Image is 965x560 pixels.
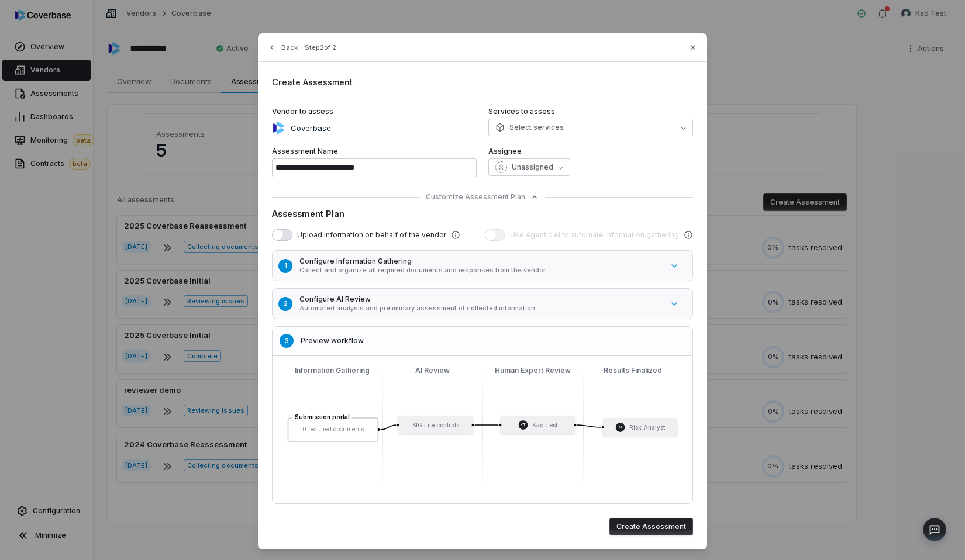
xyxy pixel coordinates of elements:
[426,192,539,202] button: Customize Assessment Plan
[299,266,663,275] p: Collect and organize all required documents and responses from the vendor
[280,334,294,348] div: 3
[609,518,693,535] button: Create Assessment
[264,37,301,58] button: Back
[305,43,336,52] span: Step 2 of 2
[297,230,446,240] span: Upload information on behalf of the vendor
[299,304,663,313] p: Automated analysis and preliminary assessment of collected information
[301,336,685,345] h5: Preview workflow
[269,285,708,322] button: 2Configure AI ReviewAutomated analysis and preliminary assessment of collected information
[272,208,693,220] div: Assessment Plan
[269,247,708,284] button: 1Configure Information GatheringCollect and organize all required documents and responses from th...
[278,297,292,311] div: 2
[299,295,663,304] h5: Configure AI Review
[426,192,525,202] span: Customize Assessment Plan
[495,123,564,132] span: Select services
[272,147,477,156] label: Assessment Name
[272,107,333,116] span: Vendor to assess
[510,230,679,240] span: Use Agentic AI to automate information gathering
[272,77,353,87] span: Create Assessment
[299,257,663,266] h5: Configure Information Gathering
[488,147,693,156] label: Assignee
[512,163,553,172] span: Unassigned
[278,259,292,273] div: 1
[488,107,693,116] label: Services to assess
[286,123,331,134] p: Coverbase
